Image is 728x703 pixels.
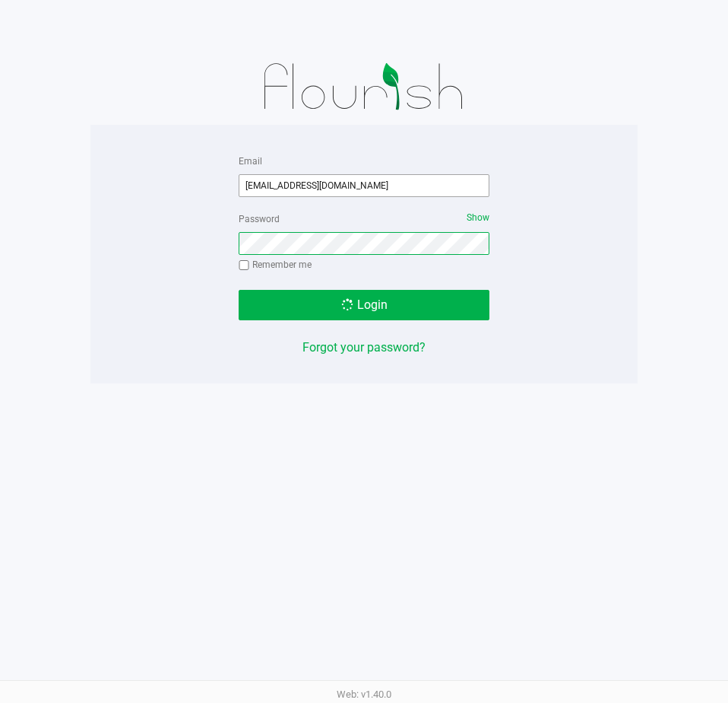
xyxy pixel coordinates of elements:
input: Remember me [239,260,249,271]
button: Forgot your password? [302,339,426,357]
label: Remember me [239,258,312,272]
span: Show [467,212,489,223]
span: Login [357,297,388,312]
span: Web: v1.40.0 [337,689,391,700]
button: Login [239,290,489,320]
label: Password [239,212,280,226]
label: Email [239,154,262,168]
